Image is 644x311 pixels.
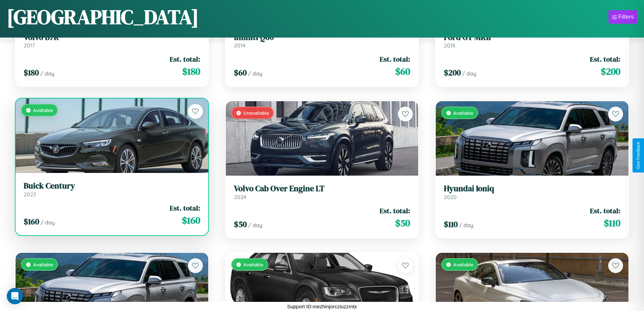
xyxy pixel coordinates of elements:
[395,216,410,230] span: $ 50
[395,65,410,78] span: $ 60
[24,67,39,78] span: $ 180
[444,42,455,49] span: 2018
[459,222,473,228] span: / day
[444,184,620,200] a: Hyundai Ioniq2020
[170,203,200,213] span: Est. total:
[234,194,246,200] span: 2024
[24,191,36,198] span: 2023
[380,206,410,216] span: Est. total:
[7,3,199,31] h1: [GEOGRAPHIC_DATA]
[462,70,476,77] span: / day
[453,110,473,116] span: Available
[24,42,35,49] span: 2017
[182,65,200,78] span: $ 180
[7,288,23,304] div: Open Intercom Messenger
[24,181,200,191] h3: Buick Century
[444,67,461,78] span: $ 200
[618,14,634,20] div: Filters
[234,42,245,49] span: 2014
[234,219,247,230] span: $ 50
[248,222,262,228] span: / day
[234,67,247,78] span: $ 60
[170,54,200,64] span: Est. total:
[243,262,263,267] span: Available
[609,10,637,24] button: Filters
[24,181,200,198] a: Buick Century2023
[601,65,620,78] span: $ 200
[604,216,620,230] span: $ 110
[636,142,641,169] div: Give Feedback
[24,32,200,49] a: Volvo B7R2017
[287,302,357,311] p: Support ID: mezhinjorcziuzzmtx
[248,70,262,77] span: / day
[444,219,458,230] span: $ 110
[590,54,620,64] span: Est. total:
[24,216,39,227] span: $ 160
[380,54,410,64] span: Est. total:
[243,110,269,116] span: Unavailable
[41,219,55,226] span: / day
[33,107,53,113] span: Available
[444,194,457,200] span: 2020
[444,32,620,49] a: Ford GT MKII2018
[444,184,620,194] h3: Hyundai Ioniq
[453,262,473,267] span: Available
[234,184,410,194] h3: Volvo Cab Over Engine LT
[590,206,620,216] span: Est. total:
[33,262,53,267] span: Available
[182,214,200,227] span: $ 160
[234,184,410,200] a: Volvo Cab Over Engine LT2024
[234,32,410,49] a: Infiniti Q602014
[40,70,54,77] span: / day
